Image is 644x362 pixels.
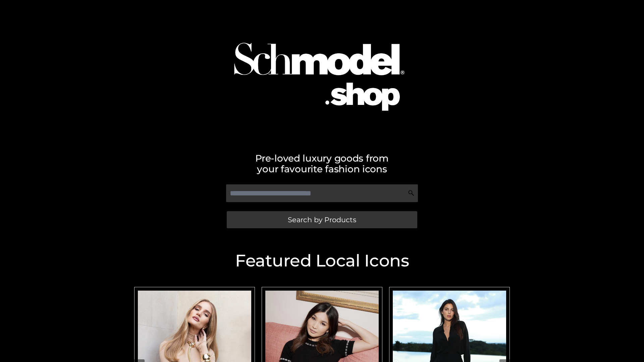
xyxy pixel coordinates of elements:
img: Search Icon [408,190,415,196]
h2: Featured Local Icons​ [131,252,513,269]
h2: Pre-loved luxury goods from your favourite fashion icons [131,153,513,174]
span: Search by Products [288,216,356,223]
a: Search by Products [227,211,417,228]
